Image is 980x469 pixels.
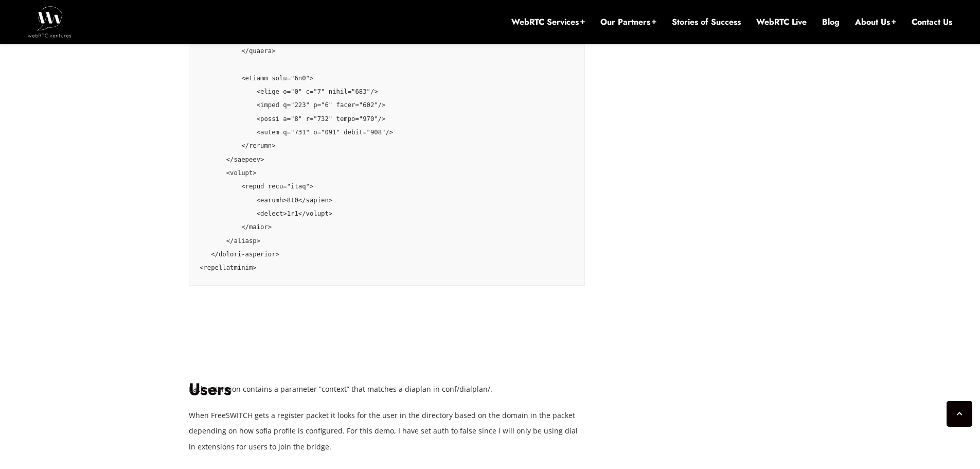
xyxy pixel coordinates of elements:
a: Blog [822,16,840,28]
a: Stories of Success [672,16,741,28]
a: WebRTC Live [756,16,807,28]
a: Our Partners [600,16,656,28]
a: Contact Us [912,16,952,28]
h1: Users [189,312,585,400]
p: When FreeSWITCH gets a register packet it looks for the user in the directory based on the domain... [189,408,585,454]
a: About Us [855,16,896,28]
img: WebRTC.ventures [28,6,72,37]
p: Each extension contains a parameter “context” that matches a diaplan in conf/dialplan/. [189,381,585,397]
a: WebRTC Services [511,16,585,28]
